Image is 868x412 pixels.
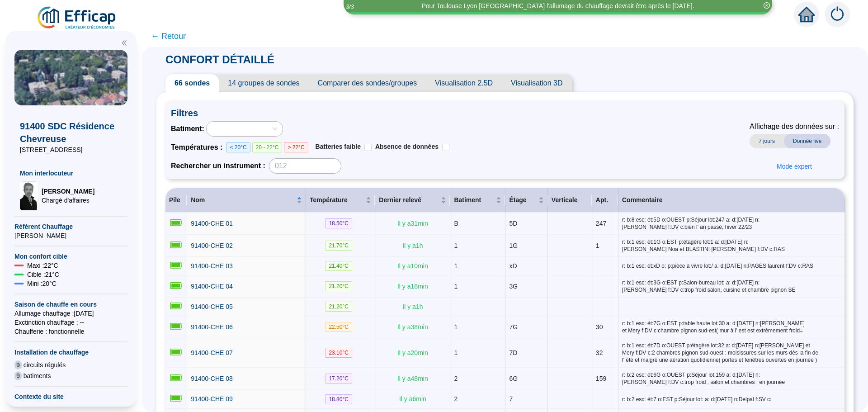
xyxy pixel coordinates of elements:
[151,30,186,43] span: ← Retour
[764,2,770,9] span: close-circle
[325,241,352,251] span: 21.70 °C
[325,374,352,384] span: 17.20 °C
[426,74,502,92] span: Visualisation 2.5D
[121,40,127,46] span: double-left
[622,342,841,364] span: r: b:1 esc: ét:7D o:OUEST p:étagère lot:32 a: d:[DATE] n:[PERSON_NAME] et Mery f:DV c:2 chambres ...
[454,195,494,205] span: Batiment
[191,302,233,312] a: 91400-CHE 05
[825,2,850,27] img: alerts
[325,394,352,404] span: 18.80 °C
[252,142,283,152] span: 20 - 22°C
[421,1,694,11] div: Pour Toulouse Lyon [GEOGRAPHIC_DATA] l'allumage du chauffage devrait être après le [DATE].
[169,196,180,204] span: Pile
[310,195,364,205] span: Température
[42,196,94,205] span: Chargé d'affaires
[397,283,428,290] span: Il y a 18 min
[509,220,517,227] span: 5D
[596,375,606,382] span: 159
[502,74,571,92] span: Visualisation 3D
[325,302,352,312] span: 21.20 °C
[191,262,233,270] span: 91400-CHE 03
[42,187,94,196] span: [PERSON_NAME]
[191,349,233,356] span: 91400-CHE 07
[325,348,352,358] span: 23.10 °C
[596,349,603,356] span: 32
[596,323,603,331] span: 30
[397,323,428,331] span: Il y a 38 min
[36,5,118,31] img: efficap energie logo
[191,322,233,332] a: 91400-CHE 06
[450,188,505,213] th: Batiment
[24,371,51,380] span: batiments
[14,392,127,401] span: Contexte du site
[622,262,841,270] span: r: b:1 esc: ét:xD o: p:pièce à vivre lot:/ a: d:[DATE] n:PAGES laurent f:DV c:RAS
[798,6,815,23] span: home
[397,375,428,382] span: Il y a 48 min
[191,219,233,228] a: 91400-CHE 01
[397,262,428,270] span: Il y a 10 min
[191,323,233,331] span: 91400-CHE 06
[397,349,428,356] span: Il y a 20 min
[622,238,841,253] span: r: b:1 esc: ét:1G o:EST p:étagère lot:1 a: d:[DATE] n:[PERSON_NAME] Noa et BLASTINI [PERSON_NAME]...
[14,252,127,261] span: Mon confort cible
[191,394,233,404] a: 91400-CHE 09
[191,220,233,227] span: 91400-CHE 01
[14,231,127,240] span: [PERSON_NAME]
[622,396,841,403] span: r: b:2 esc: ét:7 o:EST p:Séjour lot: a: d:[DATE] n:Delpal f:SV c:
[592,188,618,213] th: Apt.
[750,121,839,132] span: Affichage des données sur :
[509,395,513,403] span: 7
[191,395,233,403] span: 91400-CHE 09
[596,220,606,227] span: 247
[187,188,306,213] th: Nom
[191,282,233,291] a: 91400-CHE 04
[284,142,308,152] span: > 22°C
[402,303,423,310] span: Il y a 1 h
[397,220,428,227] span: Il y a 31 min
[509,262,517,270] span: xD
[171,142,226,153] span: Températures :
[596,242,599,249] span: 1
[454,395,458,403] span: 2
[784,134,830,148] span: Donnée live
[618,188,844,213] th: Commentaire
[20,181,38,210] img: Chargé d'affaires
[191,375,233,382] span: 91400-CHE 08
[548,188,592,213] th: Verticale
[14,348,127,357] span: Installation de chauffage
[14,360,22,369] span: 9
[509,242,518,249] span: 1G
[375,188,450,213] th: Dernier relevé
[14,300,127,309] span: Saison de chauffe en cours
[14,318,127,327] span: Exctinction chauffage : --
[14,222,127,231] span: Référent Chauffage
[27,270,59,279] span: Cible : 21 °C
[156,53,283,66] span: CONFORT DÉTAILLÉ
[622,320,841,334] span: r: b:1 esc: ét:7G o:EST p:table haute lot:30 a: d:[DATE] n:[PERSON_NAME] et Mery f:DV c:chambre p...
[379,195,439,205] span: Dernier relevé
[191,348,233,358] a: 91400-CHE 07
[14,309,127,318] span: Allumage chauffage : [DATE]
[509,195,536,205] span: Étage
[509,323,518,331] span: 7G
[509,375,518,382] span: 6G
[325,261,352,271] span: 21.40 °C
[454,323,458,331] span: 1
[325,281,352,291] span: 21.20 °C
[306,188,375,213] th: Température
[454,242,458,249] span: 1
[346,3,354,10] i: 3 / 3
[454,220,458,227] span: B
[375,143,439,150] span: Absence de données
[454,349,458,356] span: 1
[309,74,426,92] span: Comparer des sondes/groupes
[191,374,233,384] a: 91400-CHE 08
[14,327,127,336] span: Chaufferie : fonctionnelle
[171,123,204,134] span: Batiment :
[454,375,458,382] span: 2
[325,218,352,228] span: 18.50 °C
[20,169,122,178] span: Mon interlocuteur
[316,143,361,150] span: Batteries faible
[325,322,352,332] span: 22.50 °C
[454,262,458,270] span: 1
